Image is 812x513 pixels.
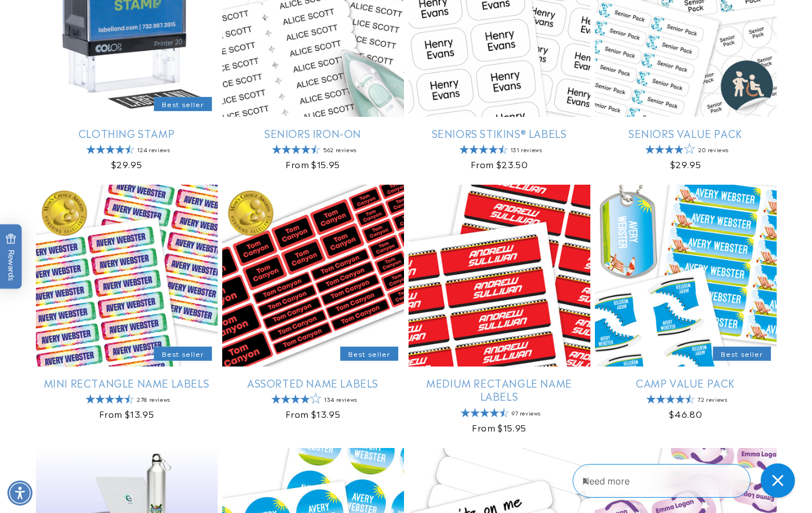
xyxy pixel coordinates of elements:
a: Seniors Stikins® Labels [409,127,590,140]
a: Mini Rectangle Name Labels [36,376,218,389]
iframe: Gorgias Floating Chat [573,459,801,502]
a: Seniors Value Pack [595,127,777,140]
a: Clothing Stamp [36,127,218,140]
div: Accessibility Menu [7,481,32,506]
span: Rewards [6,234,17,281]
a: Seniors Iron-On [222,127,404,140]
a: Medium Rectangle Name Labels [409,376,590,403]
a: Assorted Name Labels [222,376,404,389]
a: Camp Value Pack [595,376,777,389]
